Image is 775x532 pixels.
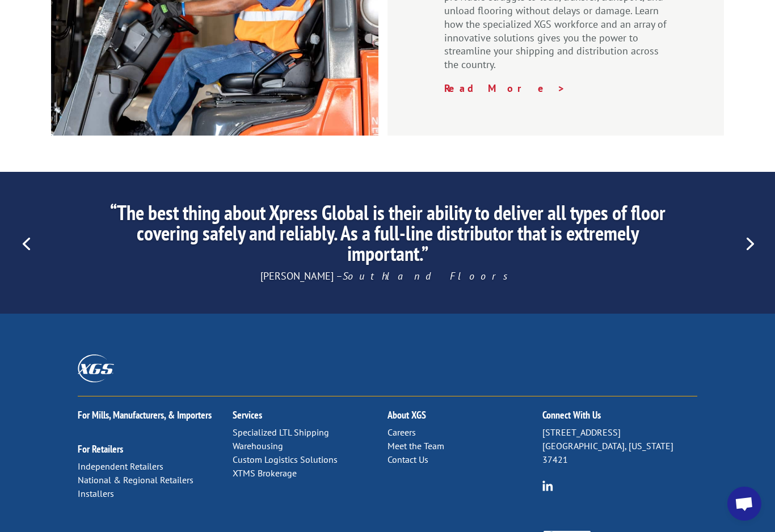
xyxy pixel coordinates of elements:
h2: Connect With Us [542,410,697,426]
a: About XGS [387,408,426,421]
a: Meet the Team [387,440,444,451]
a: National & Regional Retailers [78,474,193,485]
a: Independent Retailers [78,461,163,472]
a: For Retailers [78,442,123,455]
a: Installers [78,488,114,499]
img: XGS_Logos_ALL_2024_All_White [78,354,114,382]
a: Services [233,408,262,421]
a: Read More > [444,82,566,95]
a: XTMS Brokerage [233,467,297,479]
h2: “The best thing about Xpress Global is their ability to deliver all types of floor covering safel... [101,202,674,269]
img: group-6 [542,480,553,491]
em: Southland Floors [343,269,515,282]
div: Open chat [727,487,761,521]
span: [PERSON_NAME] – [260,269,515,282]
a: Warehousing [233,440,283,451]
p: [STREET_ADDRESS] [GEOGRAPHIC_DATA], [US_STATE] 37421 [542,426,697,466]
a: Careers [387,427,416,438]
a: Specialized LTL Shipping [233,427,329,438]
a: For Mills, Manufacturers, & Importers [78,408,212,421]
a: Contact Us [387,454,428,465]
a: Custom Logistics Solutions [233,454,338,465]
